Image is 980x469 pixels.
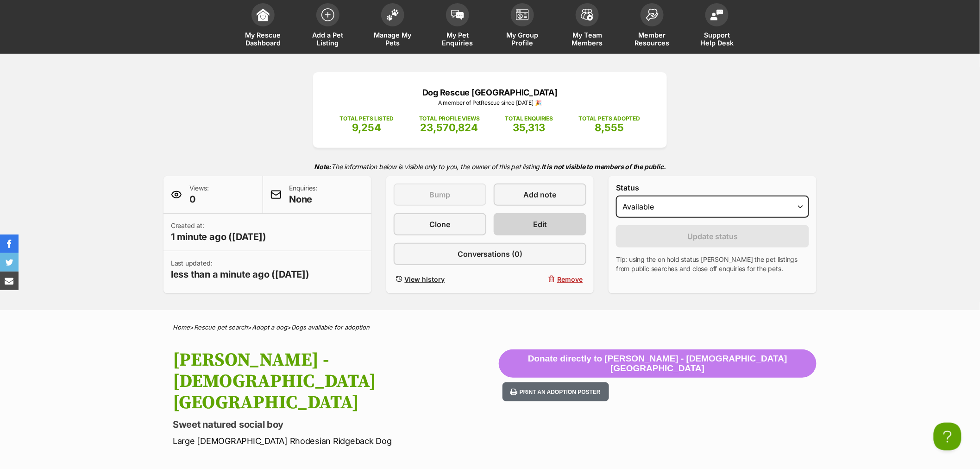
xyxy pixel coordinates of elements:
a: Rescue pet search [194,323,248,331]
p: A member of PetRescue since [DATE] 🎉 [327,99,653,107]
button: Remove [494,273,586,286]
p: TOTAL PETS LISTED [340,114,394,123]
span: less than a minute ago ([DATE]) [171,268,309,281]
span: My Team Members [566,31,608,47]
p: Dog Rescue [GEOGRAPHIC_DATA] [327,86,653,99]
a: Clone [394,213,486,235]
p: The information below is visible only to you, the owner of this pet listing. [163,157,817,176]
h1: [PERSON_NAME] - [DEMOGRAPHIC_DATA][GEOGRAPHIC_DATA] [173,349,499,413]
span: Add a Pet Listing [307,31,349,47]
button: Update status [616,225,809,247]
img: group-profile-icon-3fa3cf56718a62981997c0bc7e787c4b2cf8bcc04b72c1350f741eb67cf2f40e.svg [516,9,529,20]
img: manage-my-pets-icon-02211641906a0b7f246fdf0571729dbe1e7629f14944591b6c1af311fb30b64b.svg [386,9,399,21]
a: Adopt a dog [252,323,287,331]
span: 23,570,824 [421,121,478,133]
span: My Pet Enquiries [437,31,478,47]
a: Home [173,323,190,331]
button: Print an adoption poster [503,382,609,401]
span: View history [405,274,445,284]
span: Bump [429,189,450,200]
span: 8,555 [595,121,624,133]
p: Enquiries: [289,184,317,206]
a: Dogs available for adoption [291,323,370,331]
div: > > > [150,324,830,331]
span: Conversations (0) [458,248,522,260]
span: Clone [429,219,450,230]
a: Conversations (0) [394,243,587,265]
span: Member Resources [631,31,673,47]
span: Update status [687,231,738,242]
img: team-members-icon-5396bd8760b3fe7c0b43da4ab00e1e3bb1a5d9ba89233759b79545d2d3fc5d0d.svg [581,9,594,21]
iframe: Help Scout Beacon - Open [934,423,961,450]
span: Support Help Desk [696,31,738,47]
p: Created at: [171,221,266,243]
img: dashboard-icon-eb2f2d2d3e046f16d808141f083e7271f6b2e854fb5c12c21221c1fb7104beca.svg [257,8,270,21]
strong: Note: [314,163,331,171]
a: Add note [494,184,586,206]
img: pet-enquiries-icon-7e3ad2cf08bfb03b45e93fb7055b45f3efa6380592205ae92323e6603595dc1f.svg [451,10,464,20]
button: Donate directly to [PERSON_NAME] - [DEMOGRAPHIC_DATA][GEOGRAPHIC_DATA] [499,349,817,378]
p: Tip: using the on hold status [PERSON_NAME] the pet listings from public searches and close off e... [616,255,809,273]
p: TOTAL PROFILE VIEWS [419,114,480,123]
img: member-resources-icon-8e73f808a243e03378d46382f2149f9095a855e16c252ad45f914b54edf8863c.svg [646,8,659,21]
img: add-pet-listing-icon-0afa8454b4691262ce3f59096e99ab1cd57d4a30225e0717b998d2c9b9846f56.svg [321,8,334,21]
span: 35,313 [513,121,546,133]
button: Bump [394,184,486,206]
p: Sweet natured social boy [173,418,499,431]
span: Edit [533,219,547,230]
p: TOTAL ENQUIRIES [505,114,553,123]
strong: It is not visible to members of the public. [541,163,666,171]
span: None [289,193,317,206]
span: Remove [557,274,583,284]
span: My Group Profile [502,31,543,47]
span: Manage My Pets [372,31,414,47]
span: 9,254 [352,121,381,133]
p: TOTAL PETS ADOPTED [578,114,640,123]
span: Add note [524,189,557,200]
p: Large [DEMOGRAPHIC_DATA] Rhodesian Ridgeback Dog [173,435,499,447]
span: My Rescue Dashboard [242,31,284,47]
span: 0 [189,193,209,206]
label: Status [616,184,809,192]
a: View history [394,273,486,286]
p: Views: [189,184,209,206]
span: 1 minute ago ([DATE]) [171,230,266,243]
a: Edit [494,213,586,235]
img: help-desk-icon-fdf02630f3aa405de69fd3d07c3f3aa587a6932b1a1747fa1d2bba05be0121f9.svg [710,9,723,20]
p: Last updated: [171,259,309,281]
